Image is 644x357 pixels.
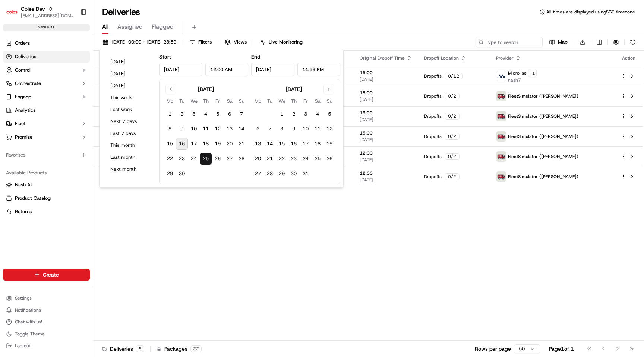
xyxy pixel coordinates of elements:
span: FleetSimulator ([PERSON_NAME]) [508,93,578,99]
button: 23 [288,153,300,165]
img: coles.png [496,111,506,121]
img: coles.png [496,152,506,161]
span: FleetSimulator ([PERSON_NAME]) [508,174,578,180]
button: 16 [176,138,188,150]
button: 11 [200,123,212,135]
a: Analytics [3,104,90,116]
h1: Deliveries [102,6,140,18]
button: [DATE] [107,69,152,79]
span: Views [234,39,247,45]
span: Log out [15,343,30,349]
span: Assigned [117,22,143,31]
button: 19 [323,138,335,150]
th: Wednesday [276,97,288,105]
button: 8 [276,123,288,135]
button: 9 [176,123,188,135]
button: 13 [224,123,236,135]
button: 18 [200,138,212,150]
th: Monday [252,97,264,105]
span: 12:00 [360,150,412,156]
button: 17 [188,138,200,150]
button: Engage [3,91,90,103]
span: Nash AI [15,181,32,188]
button: 25 [312,153,323,165]
a: Returns [6,208,87,215]
span: 12:00 [360,170,412,176]
span: Provider [496,55,514,61]
th: Thursday [200,97,212,105]
button: 3 [188,108,200,120]
span: 18:00 [360,90,412,96]
button: Promise [3,131,90,143]
button: 28 [236,153,247,165]
span: Dropoffs [424,133,442,139]
input: Time [205,63,249,76]
th: Tuesday [176,97,188,105]
span: Flagged [152,22,174,31]
div: [DATE] [198,85,214,93]
button: 19 [212,138,224,150]
div: 22 [190,345,202,352]
div: 📗 [7,109,13,115]
div: Deliveries [102,345,144,353]
div: 💻 [63,109,69,115]
th: Friday [212,97,224,105]
button: 2 [176,108,188,120]
a: Orders [3,37,90,49]
button: 27 [224,153,236,165]
a: 💻API Documentation [60,105,123,119]
img: 1736555255976-a54dd68f-1ca7-489b-9aae-adbdc363a1c4 [7,71,21,85]
button: 6 [224,108,236,120]
div: 0 / 2 [445,113,460,120]
button: 18 [312,138,323,150]
img: Nash [7,7,22,22]
img: Coles Dev [6,6,18,18]
div: We're available if you need us! [25,79,94,85]
button: 31 [300,168,312,180]
button: 16 [288,138,300,150]
button: Next month [107,164,152,174]
div: [DATE] [286,85,302,93]
button: 24 [300,153,312,165]
button: 7 [264,123,276,135]
button: 4 [200,108,212,120]
button: 27 [252,168,264,180]
button: Last month [107,152,152,162]
span: Dropoffs [424,93,442,99]
button: 29 [164,168,176,180]
span: [DATE] [360,117,412,123]
th: Monday [164,97,176,105]
th: Wednesday [188,97,200,105]
img: coles.png [496,132,506,141]
th: Thursday [288,97,300,105]
div: 0 / 2 [445,173,460,180]
button: Map [546,37,571,47]
button: Settings [3,293,90,303]
button: Next 7 days [107,116,152,127]
button: 10 [300,123,312,135]
button: +1 [528,69,537,77]
button: Start new chat [127,73,136,82]
button: 22 [164,153,176,165]
button: Views [221,37,250,47]
button: 4 [312,108,323,120]
button: 8 [164,123,176,135]
button: 14 [236,123,247,135]
span: Map [558,39,568,45]
span: Orchestrate [15,80,41,87]
th: Tuesday [264,97,276,105]
span: Dropoffs [424,113,442,119]
input: Time [297,63,341,76]
span: Create [43,271,59,278]
span: Notifications [15,307,41,313]
th: Saturday [224,97,236,105]
button: 10 [188,123,200,135]
span: [DATE] [360,97,412,102]
th: Saturday [312,97,323,105]
button: Chat with us! [3,317,90,327]
label: Start [159,53,171,60]
button: [DATE] [107,80,152,91]
button: 5 [323,108,335,120]
span: FleetSimulator ([PERSON_NAME]) [508,113,578,119]
input: Date [159,63,202,76]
